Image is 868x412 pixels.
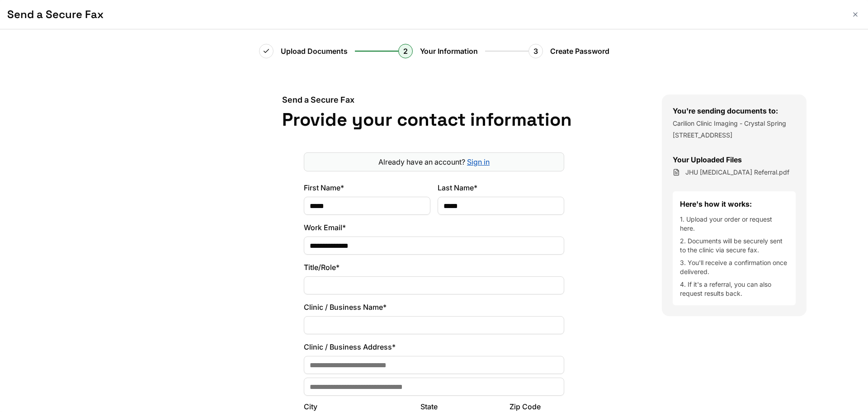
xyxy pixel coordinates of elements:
[680,199,788,209] h4: Here's how it works:
[673,131,796,140] p: [STREET_ADDRESS]
[304,401,413,412] label: City
[550,46,609,57] span: Create Password
[680,237,788,255] li: 2. Documents will be securely sent to the clinic via secure fax.
[304,182,430,193] label: First Name*
[420,46,478,57] span: Your Information
[281,46,348,57] span: Upload Documents
[304,341,564,352] label: Clinic / Business Address*
[304,302,564,313] label: Clinic / Business Name*
[438,182,564,193] label: Last Name*
[680,215,788,233] li: 1. Upload your order or request here.
[680,258,788,276] li: 3. You'll receive a confirmation once delivered.
[282,109,586,131] h1: Provide your contact information
[308,156,560,167] p: Already have an account?
[850,9,861,20] button: Close
[685,168,789,177] span: JHU MRI Referral.pdf
[467,157,490,166] a: Sign in
[673,105,796,116] h3: You're sending documents to:
[528,44,543,58] div: 3
[673,154,796,165] h3: Your Uploaded Files
[680,280,788,298] li: 4. If it's a referral, you can also request results back.
[398,44,413,58] div: 2
[673,119,796,128] p: Carilion Clinic Imaging - Crystal Spring
[304,262,564,273] label: Title/Role*
[282,95,586,105] h2: Send a Secure Fax
[304,222,564,233] label: Work Email*
[420,401,502,412] label: State
[7,7,843,22] h1: Send a Secure Fax
[509,401,564,412] label: Zip Code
